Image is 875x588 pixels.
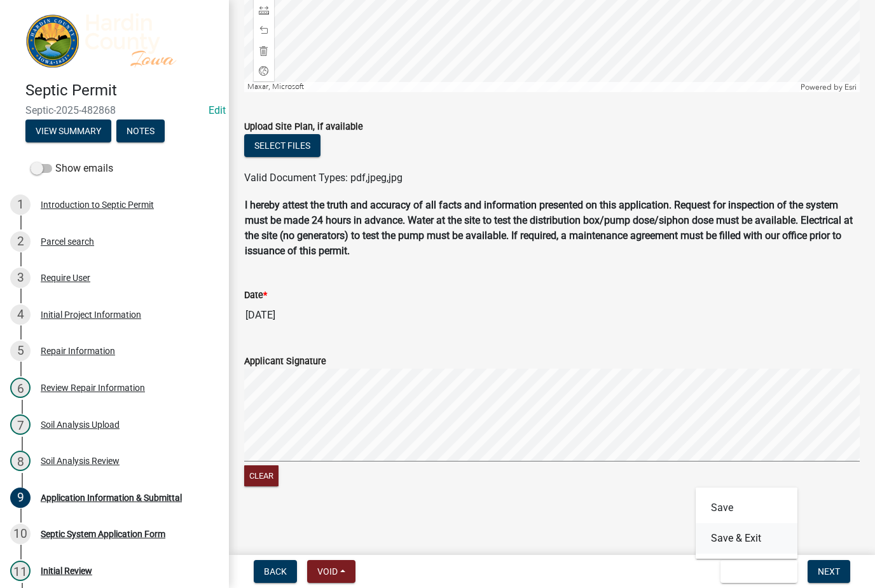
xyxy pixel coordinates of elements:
[41,310,141,319] div: Initial Project Information
[317,566,338,577] span: Void
[844,83,857,92] a: Esri
[696,523,797,554] button: Save & Exit
[41,566,92,575] div: Initial Review
[245,199,853,257] strong: I hereby attest the truth and accuracy of all facts and information presented on this application...
[244,134,320,157] button: Select files
[116,127,165,137] wm-modal-confirm: Notes
[41,493,182,502] div: Application Information & Submittal
[696,493,797,523] button: Save
[41,237,94,246] div: Parcel search
[10,524,31,544] div: 10
[244,82,797,92] div: Maxar, Microsoft
[244,291,267,300] label: Date
[31,161,113,176] label: Show emails
[731,566,780,577] span: Save & Exit
[209,104,226,116] wm-modal-confirm: Edit Application Number
[254,560,297,583] button: Back
[797,82,860,92] div: Powered by
[10,414,31,435] div: 7
[41,273,90,282] div: Require User
[720,560,797,583] button: Save & Exit
[10,304,31,325] div: 4
[41,383,145,392] div: Review Repair Information
[10,451,31,471] div: 8
[818,566,840,577] span: Next
[10,378,31,398] div: 6
[264,566,287,577] span: Back
[244,172,403,184] span: Valid Document Types: pdf,jpeg,jpg
[41,200,154,209] div: Introduction to Septic Permit
[10,195,31,215] div: 1
[10,488,31,508] div: 9
[696,488,797,559] div: Save & Exit
[244,465,279,486] button: Clear
[244,357,326,366] label: Applicant Signature
[10,268,31,288] div: 3
[808,560,850,583] button: Next
[209,104,226,116] a: Edit
[10,231,31,252] div: 2
[41,530,165,538] div: Septic System Application Form
[41,420,120,429] div: Soil Analysis Upload
[25,127,111,137] wm-modal-confirm: Summary
[41,456,120,465] div: Soil Analysis Review
[116,120,165,142] button: Notes
[25,104,203,116] span: Septic-2025-482868
[307,560,355,583] button: Void
[41,346,115,355] div: Repair Information
[10,561,31,581] div: 11
[25,120,111,142] button: View Summary
[244,123,363,132] label: Upload Site Plan, if available
[25,13,209,68] img: Hardin County, Iowa
[25,81,219,100] h4: Septic Permit
[10,341,31,361] div: 5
